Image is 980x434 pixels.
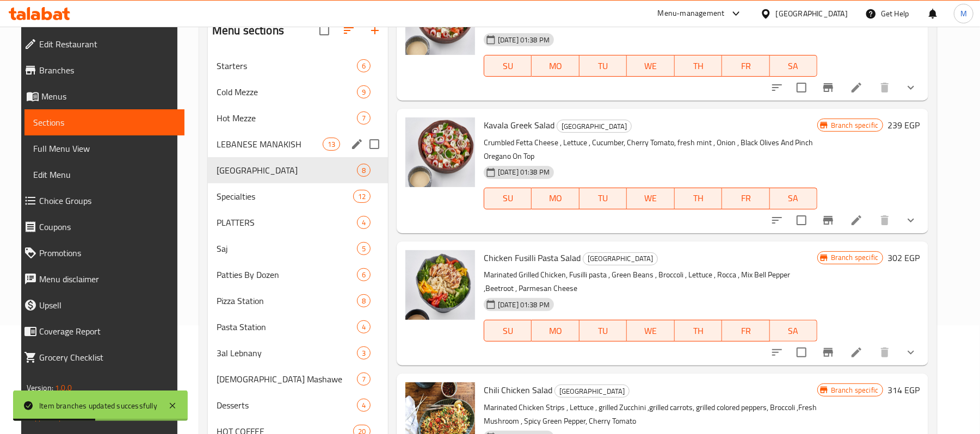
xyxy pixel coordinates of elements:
[584,190,622,206] span: TU
[217,59,357,72] span: Starters
[15,31,185,57] a: Edit Restaurant
[217,85,357,98] span: Cold Mezze
[494,35,554,45] span: [DATE] 01:38 PM
[554,385,630,398] div: Salad Station
[850,81,863,94] a: Edit menu item
[33,116,176,129] span: Sections
[15,318,185,344] a: Coverage Report
[217,164,357,177] span: [GEOGRAPHIC_DATA]
[580,55,627,77] button: TU
[790,209,813,232] span: Select to update
[336,17,362,44] span: Sort sections
[208,340,388,366] div: 3al Lebnany3
[323,139,340,150] span: 13
[217,294,357,307] div: Pizza Station
[208,53,388,79] div: Starters6
[357,373,371,386] div: items
[679,190,718,206] span: TH
[39,220,176,233] span: Coupons
[722,55,769,77] button: FR
[536,58,575,74] span: MO
[770,320,817,342] button: SA
[358,244,370,254] span: 5
[217,190,353,203] div: Specialties
[774,190,813,206] span: SA
[208,235,388,262] div: Saj5
[15,83,185,109] a: Menus
[33,168,176,181] span: Edit Menu
[357,216,371,229] div: items
[489,190,527,206] span: SU
[557,120,632,133] div: Salad Station
[357,268,371,281] div: items
[484,382,552,398] span: Chili Chicken Salad
[15,266,185,292] a: Menu disclaimer
[33,142,176,155] span: Full Menu View
[15,57,185,83] a: Branches
[357,399,371,412] div: items
[872,75,898,101] button: delete
[349,136,365,152] button: edit
[208,366,388,392] div: [DEMOGRAPHIC_DATA] Mashawe7
[764,339,790,365] button: sort-choices
[24,109,185,135] a: Sections
[208,183,388,209] div: Specialties12
[658,7,725,20] div: Menu-management
[887,117,920,133] h6: 239 EGP
[217,399,357,412] span: Desserts
[627,188,674,209] button: WE
[208,392,388,418] div: Desserts4
[904,346,917,359] svg: Show Choices
[217,346,357,359] span: 3al Lebnany
[532,188,579,209] button: MO
[484,117,554,133] span: Kavala Greek Salad
[39,299,176,312] span: Upsell
[15,188,185,214] a: Choice Groups
[217,138,323,151] span: LEBANESE MANAKISH
[536,190,575,206] span: MO
[898,207,924,233] button: show more
[679,58,718,74] span: TH
[484,188,532,209] button: SU
[555,385,629,398] span: [GEOGRAPHIC_DATA]
[358,165,370,176] span: 8
[24,162,185,188] a: Edit Menu
[358,218,370,228] span: 4
[631,323,670,339] span: WE
[217,242,357,255] span: Saj
[827,252,883,263] span: Branch specific
[484,320,532,342] button: SU
[323,138,340,151] div: items
[770,55,817,77] button: SA
[904,214,917,227] svg: Show Choices
[770,188,817,209] button: SA
[627,55,674,77] button: WE
[489,58,527,74] span: SU
[484,136,817,163] p: Crumbled Fetta Cheese , Lettuce , Cucumber, Cherry Tomato, fresh mint , Onion , Black Olives And ...
[815,75,841,101] button: Branch-specific-item
[217,164,357,177] div: Salad Station
[217,268,357,281] div: Patties By Dozen
[584,323,622,339] span: TU
[358,322,370,332] span: 4
[532,320,579,342] button: MO
[898,339,924,365] button: show more
[208,288,388,314] div: Pizza Station8
[39,351,176,364] span: Grocery Checklist
[872,339,898,365] button: delete
[774,58,813,74] span: SA
[494,167,554,177] span: [DATE] 01:38 PM
[217,373,357,386] span: [DEMOGRAPHIC_DATA] Mashawe
[898,75,924,101] button: show more
[208,105,388,131] div: Hot Mezze7
[357,111,371,125] div: items
[15,344,185,370] a: Grocery Checklist
[726,58,765,74] span: FR
[217,216,357,229] span: PLATTERS
[358,61,370,71] span: 6
[726,190,765,206] span: FR
[850,214,863,227] a: Edit menu item
[208,314,388,340] div: Pasta Station4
